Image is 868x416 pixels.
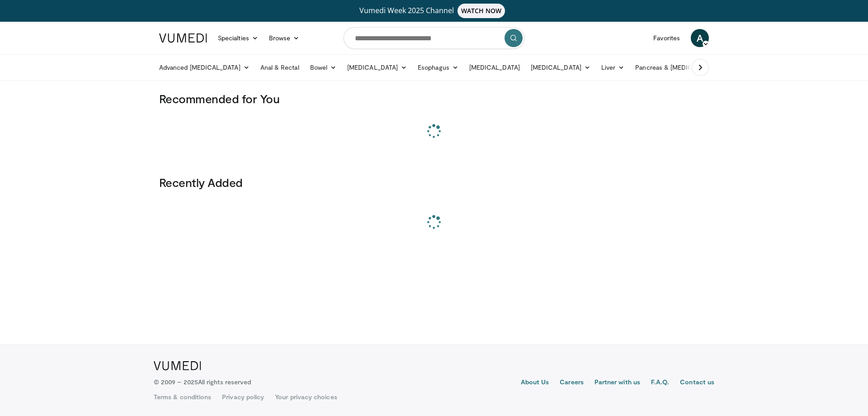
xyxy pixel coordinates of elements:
input: Search topics, interventions [344,27,524,49]
a: Esophagus [412,58,464,77]
a: Terms & conditions [154,392,211,402]
a: Specialties [212,29,264,47]
a: Favorites [648,29,685,47]
img: VuMedi Logo [159,33,207,43]
h3: Recommended for You [159,91,709,106]
span: WATCH NOW [458,4,505,18]
a: Anal & Rectal [255,58,305,77]
a: Advanced [MEDICAL_DATA] [154,58,255,77]
a: F.A.Q. [651,378,669,388]
a: [MEDICAL_DATA] [464,58,525,77]
a: A [691,29,709,47]
h3: Recently Added [159,175,709,190]
a: Privacy policy [222,392,264,402]
a: [MEDICAL_DATA] [525,58,596,77]
a: Contact us [680,378,714,388]
a: Bowel [305,58,342,77]
span: All rights reserved [198,378,251,386]
a: Liver [596,58,630,77]
a: About Us [521,378,549,388]
a: Pancreas & [MEDICAL_DATA] [630,58,736,77]
img: VuMedi Logo [154,361,201,370]
a: Browse [264,29,305,47]
a: [MEDICAL_DATA] [342,58,412,77]
a: Your privacy choices [275,392,337,402]
a: Careers [560,378,584,388]
a: Partner with us [594,378,640,388]
p: © 2009 – 2025 [154,378,251,387]
a: Vumedi Week 2025 ChannelWATCH NOW [160,4,708,18]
